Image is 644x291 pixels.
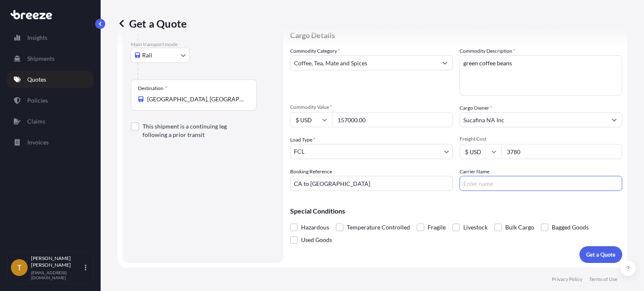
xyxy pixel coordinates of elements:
[31,255,83,268] p: [PERSON_NAME] [PERSON_NAME]
[27,54,55,63] p: Shipments
[501,144,622,159] input: Enter amount
[505,221,534,234] span: Bulk Cargo
[27,96,48,105] p: Policies
[332,112,453,127] input: Type amount
[552,221,589,234] span: Bagged Goods
[147,95,246,103] input: Destination
[27,117,45,126] p: Claims
[460,167,489,176] label: Carrier Name
[290,176,453,191] input: Your internal reference
[290,167,332,176] label: Booking Reference
[437,55,452,70] button: Show suggestions
[607,112,622,127] button: Show suggestions
[552,276,582,283] a: Privacy Policy
[586,250,615,259] p: Get a Quote
[27,33,47,42] p: Insights
[31,270,83,280] p: [EMAIL_ADDRESS][DOMAIN_NAME]
[301,234,332,246] span: Used Goods
[7,134,93,151] a: Invoices
[460,47,515,55] label: Commodity Description
[17,263,22,272] span: T
[290,104,453,111] span: Commodity Value
[460,176,622,191] input: Enter name
[290,136,315,144] span: Load Type
[301,221,329,234] span: Hazardous
[460,112,607,127] input: Full name
[347,221,410,234] span: Temperature Controlled
[138,85,167,92] div: Destination
[7,50,93,67] a: Shipments
[7,113,93,130] a: Claims
[7,71,93,88] a: Quotes
[117,17,187,30] p: Get a Quote
[428,221,446,234] span: Fragile
[290,47,340,55] label: Commodity Category
[27,75,46,84] p: Quotes
[142,51,152,59] span: Rail
[27,138,49,147] p: Invoices
[460,136,622,142] span: Freight Cost
[290,208,622,214] p: Special Conditions
[291,55,437,70] input: Select a commodity type
[294,147,304,156] span: FCL
[290,144,453,159] button: FCL
[460,104,492,112] label: Cargo Owner
[143,122,250,139] label: This shipment is a continuing leg following a prior transit
[7,29,93,46] a: Insights
[589,276,617,283] a: Terms of Use
[463,221,488,234] span: Livestock
[579,246,622,263] button: Get a Quote
[7,92,93,109] a: Policies
[131,48,190,63] button: Select transport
